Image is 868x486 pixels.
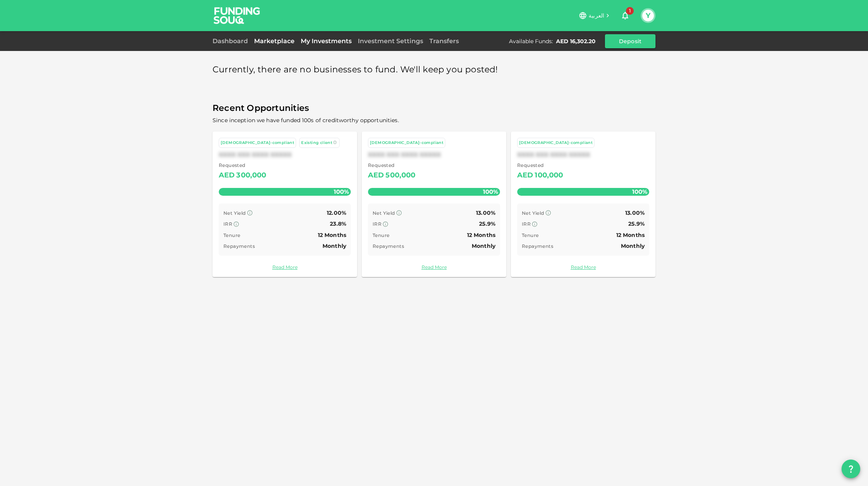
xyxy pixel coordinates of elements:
[373,210,395,216] span: Net Yield
[517,151,649,158] div: XXXX XXX XXXX XXXXX
[373,221,382,227] span: IRR
[373,243,404,249] span: Repayments
[522,243,553,249] span: Repayments
[625,209,645,216] span: 13.00%
[628,220,645,227] span: 25.9%
[517,161,563,169] span: Requested
[219,263,351,271] a: Read More
[589,12,604,19] span: العربية
[426,37,462,45] a: Transfers
[467,232,495,239] span: 12 Months
[219,161,267,169] span: Requested
[355,37,426,45] a: Investment Settings
[213,37,251,45] a: Dashboard
[362,132,506,277] a: [DEMOGRAPHIC_DATA]-compliantXXXX XXX XXXX XXXXX Requested AED500,000100% Net Yield 13.00% IRR 25....
[385,169,415,182] div: 500,000
[213,132,357,277] a: [DEMOGRAPHIC_DATA]-compliant Existing clientXXXX XXX XXXX XXXXX Requested AED300,000100% Net Yiel...
[219,151,351,158] div: XXXX XXX XXXX XXXXX
[322,242,346,249] span: Monthly
[213,101,655,116] span: Recent Opportunities
[330,220,346,227] span: 23.8%
[479,220,495,227] span: 25.9%
[223,243,255,249] span: Repayments
[535,169,563,182] div: 100,000
[368,161,416,169] span: Requested
[617,8,633,23] button: 1
[842,460,860,478] button: question
[605,34,655,48] button: Deposit
[472,242,495,249] span: Monthly
[251,37,298,45] a: Marketplace
[476,209,495,216] span: 13.00%
[522,232,539,238] span: Tenure
[368,263,500,271] a: Read More
[522,221,531,227] span: IRR
[219,169,235,182] div: AED
[298,37,355,45] a: My Investments
[318,232,346,239] span: 12 Months
[522,210,544,216] span: Net Yield
[213,117,399,124] span: Since inception we have funded 100s of creditworthy opportunities.
[301,140,332,145] span: Existing client
[327,209,346,216] span: 12.00%
[221,140,294,146] div: [DEMOGRAPHIC_DATA]-compliant
[517,263,649,271] a: Read More
[642,10,654,21] button: Y
[213,62,498,77] span: Currently, there are no businesses to fund. We'll keep you posted!
[616,232,645,239] span: 12 Months
[368,169,384,182] div: AED
[370,140,443,146] div: [DEMOGRAPHIC_DATA]-compliant
[223,232,240,238] span: Tenure
[556,37,596,45] div: AED 16,302.20
[509,37,553,45] div: Available Funds :
[621,242,645,249] span: Monthly
[332,186,351,197] span: 100%
[236,169,266,182] div: 300,000
[519,140,593,146] div: [DEMOGRAPHIC_DATA]-compliant
[223,210,246,216] span: Net Yield
[223,221,232,227] span: IRR
[511,132,655,277] a: [DEMOGRAPHIC_DATA]-compliantXXXX XXX XXXX XXXXX Requested AED100,000100% Net Yield 13.00% IRR 25....
[481,186,500,197] span: 100%
[626,7,634,15] span: 1
[630,186,649,197] span: 100%
[368,151,500,158] div: XXXX XXX XXXX XXXXX
[517,169,533,182] div: AED
[373,232,389,238] span: Tenure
